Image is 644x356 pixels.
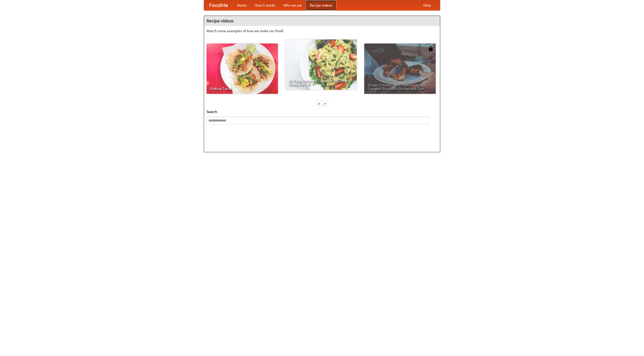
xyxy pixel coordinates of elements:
div: » [323,100,327,107]
span: An Easy, Summery Tomato Pasta That's Ready for Fall [289,79,353,86]
a: Help [419,0,435,10]
a: Recipe videos [306,0,336,10]
a: An Easy, Summery Tomato Pasta That's Ready for Fall [285,39,357,90]
h4: Recipe videos [204,16,440,26]
span: Making Tacos [210,87,274,90]
h5: Search [207,109,437,114]
p: Watch some examples of how we make our food! [207,28,437,33]
a: Home [233,0,251,10]
a: Who we are [279,0,306,10]
img: 483408.png [428,46,433,51]
a: How it works [251,0,279,10]
a: Making Tacos [207,44,278,94]
div: « [317,100,321,107]
a: FoodMe [204,0,233,10]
